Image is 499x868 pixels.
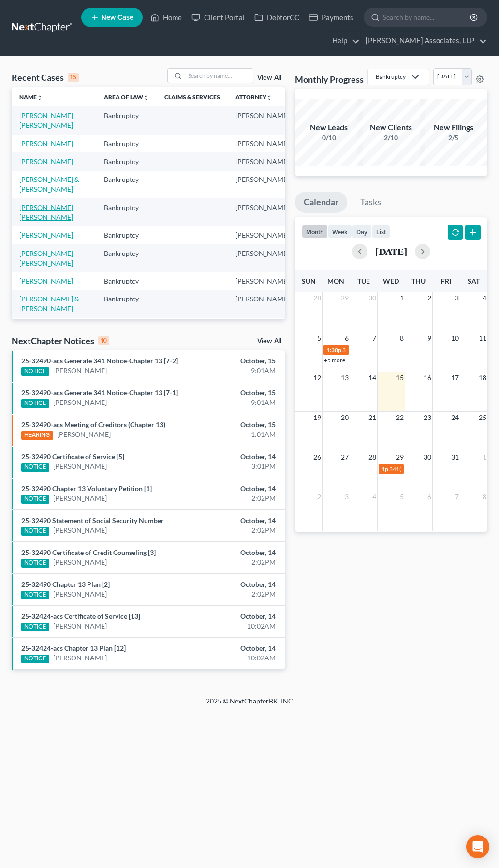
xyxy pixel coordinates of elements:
span: 11 [478,332,487,344]
td: Bankruptcy [96,106,157,134]
i: unfold_more [266,95,272,101]
span: 28 [312,292,322,304]
span: 26 [312,451,322,463]
i: unfold_more [143,95,149,101]
div: 9:01AM [197,366,276,375]
a: 25-32490 Chapter 13 Voluntary Petition [1] [21,484,152,493]
a: [PERSON_NAME] [53,398,107,407]
span: 2 [426,292,432,304]
div: 2/5 [420,133,487,143]
span: 22 [395,412,405,423]
span: 31 [450,451,460,463]
span: 24 [450,412,460,423]
div: HEARING [21,431,53,440]
div: 1:01AM [197,430,276,439]
span: 23 [423,412,432,423]
span: 1 [482,451,487,463]
td: [PERSON_NAME] [228,290,297,318]
a: 25-32424-acs Certificate of Service [13] [21,612,140,620]
div: October, 15 [197,420,276,430]
td: [PERSON_NAME] [228,152,297,170]
div: 10:02AM [197,653,276,663]
span: 1:30p [326,346,341,354]
span: 341(a) meeting for [PERSON_NAME] [342,346,436,354]
span: 13 [340,372,350,384]
a: Attorneyunfold_more [235,93,272,101]
a: [PERSON_NAME] [19,139,73,148]
span: 29 [340,292,350,304]
input: Search by name... [185,69,253,83]
span: 1 [399,292,405,304]
div: 15 [68,73,79,82]
h3: Monthly Progress [295,74,364,85]
a: [PERSON_NAME] [53,621,107,631]
div: 2025 © NextChapterBK, INC [17,696,482,714]
a: Calendar [295,192,347,213]
a: +5 more [324,357,345,364]
span: Wed [383,277,399,285]
span: Thu [411,277,426,285]
span: 3 [454,292,460,304]
span: 17 [450,372,460,384]
span: Sun [302,277,316,285]
span: 7 [454,491,460,503]
div: NOTICE [21,463,49,472]
button: month [302,225,328,238]
td: Bankruptcy [96,272,157,290]
a: [PERSON_NAME] & [PERSON_NAME] [19,175,79,193]
a: 25-32424-acs Chapter 13 Plan [12] [21,644,126,652]
td: [PERSON_NAME] [228,171,297,198]
div: New Filings [420,122,487,133]
div: Recent Cases [12,72,79,83]
span: New Case [101,14,133,21]
div: 3:01PM [197,462,276,471]
div: 2:02PM [197,525,276,535]
a: [PERSON_NAME] [53,462,107,471]
td: Bankruptcy [96,244,157,272]
div: October, 14 [197,612,276,621]
a: [PERSON_NAME] [53,653,107,663]
span: 5 [399,491,405,503]
span: 1p [382,465,388,473]
a: 25-32490-acs Meeting of Creditors (Chapter 13) [21,420,165,429]
a: Nameunfold_more [19,93,43,101]
i: unfold_more [37,95,43,101]
input: Search by name... [383,8,471,26]
th: Claims & Services [157,87,228,106]
span: 6 [344,332,350,344]
span: 8 [482,491,487,503]
a: [PERSON_NAME] [57,430,111,439]
a: [PERSON_NAME] Associates, LLP [361,32,487,49]
a: Home [146,9,187,26]
a: [PERSON_NAME] [53,589,107,599]
div: New Leads [295,122,363,133]
span: 20 [340,412,350,423]
div: NextChapter Notices [12,335,109,346]
a: [PERSON_NAME] [PERSON_NAME] [19,249,73,267]
span: 4 [482,292,487,304]
div: October, 14 [197,452,276,462]
a: [PERSON_NAME] & [PERSON_NAME] [19,295,79,313]
span: 21 [367,412,377,423]
span: 29 [395,451,405,463]
div: NOTICE [21,367,49,376]
div: 2:02PM [197,494,276,503]
td: [PERSON_NAME] [228,318,297,336]
span: 4 [371,491,377,503]
a: [PERSON_NAME] [53,494,107,503]
a: [PERSON_NAME] [19,231,73,239]
a: View All [257,75,281,81]
a: [PERSON_NAME] [19,157,73,165]
a: [PERSON_NAME] [19,277,73,285]
a: 25-32490 Certificate of Service [5] [21,452,124,461]
a: DebtorCC [249,9,304,26]
a: [PERSON_NAME] [53,525,107,535]
span: 30 [367,292,377,304]
div: October, 15 [197,388,276,398]
span: 341(a) meeting for [PERSON_NAME] [389,465,483,473]
span: 14 [367,372,377,384]
button: day [352,225,372,238]
div: October, 14 [197,580,276,589]
td: [PERSON_NAME] [228,226,297,244]
span: 25 [478,412,487,423]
